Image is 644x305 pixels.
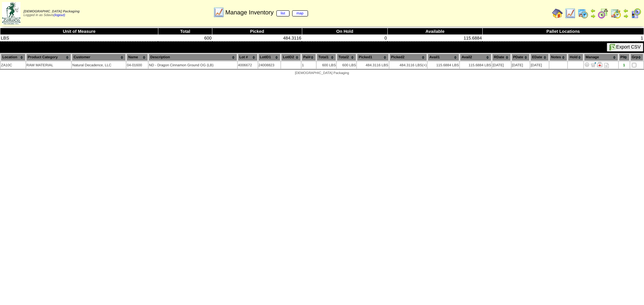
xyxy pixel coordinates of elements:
[428,62,459,69] td: 115.6884 LBS
[482,35,644,42] td: 1
[258,54,281,61] th: LotID1
[0,28,158,35] th: Unit of Measure
[213,7,224,18] img: line_graph.gif
[389,54,427,61] th: Picked2
[610,8,621,19] img: calendarinout.gif
[158,28,212,35] th: Total
[387,28,482,35] th: Available
[302,54,316,61] th: Pal#
[317,54,336,61] th: Total1
[619,54,630,61] th: Plt
[302,62,316,69] td: 1
[238,62,258,69] td: 4006672
[591,62,596,67] img: Move
[584,62,590,67] img: Adjust
[512,54,530,61] th: PDate
[1,54,25,61] th: Location
[302,35,387,42] td: 0
[482,28,644,35] th: Pallet Locations
[23,10,79,17] span: Logged in as Sdavis
[258,62,281,69] td: 24008823
[295,71,349,75] span: [DEMOGRAPHIC_DATA] Packaging
[26,54,71,61] th: Product Category
[238,54,258,61] th: Lot #
[623,8,629,13] img: arrowleft.gif
[552,8,563,19] img: home.gif
[590,13,596,19] img: arrowright.gif
[281,54,301,61] th: LotID2
[428,54,459,61] th: Avail1
[292,10,308,16] a: map
[389,62,427,69] td: 484.3116 LBS
[460,62,491,69] td: 115.6884 LBS
[126,62,148,69] td: 04-01600
[72,62,126,69] td: Natural Decadence, LLC
[609,44,616,51] img: excel.gif
[578,8,588,19] img: calendarprod.gif
[0,35,158,42] td: LBS
[492,62,511,69] td: [DATE]
[460,54,491,61] th: Avail2
[598,8,608,19] img: calendarblend.gif
[1,62,25,69] td: ZA10C
[422,63,427,67] div: (+)
[337,62,356,69] td: 600 LBS
[630,54,643,61] th: Grp
[212,35,302,42] td: 484.3116
[387,35,482,42] td: 115.6884
[149,62,237,69] td: ND - Dragon Cinnamon Ground OG (LB)
[337,54,356,61] th: Total2
[302,28,387,35] th: On Hold
[549,54,568,61] th: Notes
[530,62,549,69] td: [DATE]
[568,54,583,61] th: Hold
[597,62,602,67] img: Manage Hold
[619,63,629,67] div: 1
[212,28,302,35] th: Picked
[158,35,212,42] td: 600
[357,62,388,69] td: 484.3116 LBS
[565,8,576,19] img: line_graph.gif
[2,2,20,24] img: zoroco-logo-small.webp
[590,8,596,13] img: arrowleft.gif
[72,54,126,61] th: Customer
[623,13,629,19] img: arrowright.gif
[23,10,79,13] span: [DEMOGRAPHIC_DATA] Packaging
[631,8,641,19] img: calendarcustomer.gif
[584,54,618,61] th: Manage
[512,62,530,69] td: [DATE]
[604,63,609,68] i: Note
[225,9,308,16] span: Manage Inventory
[607,43,643,52] button: Export CSV
[26,62,71,69] td: RAW MATERIAL
[492,54,511,61] th: RDate
[530,54,549,61] th: EDate
[317,62,336,69] td: 600 LBS
[149,54,237,61] th: Description
[126,54,148,61] th: Name
[357,54,388,61] th: Picked1
[54,13,65,17] a: (logout)
[276,10,289,16] a: list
